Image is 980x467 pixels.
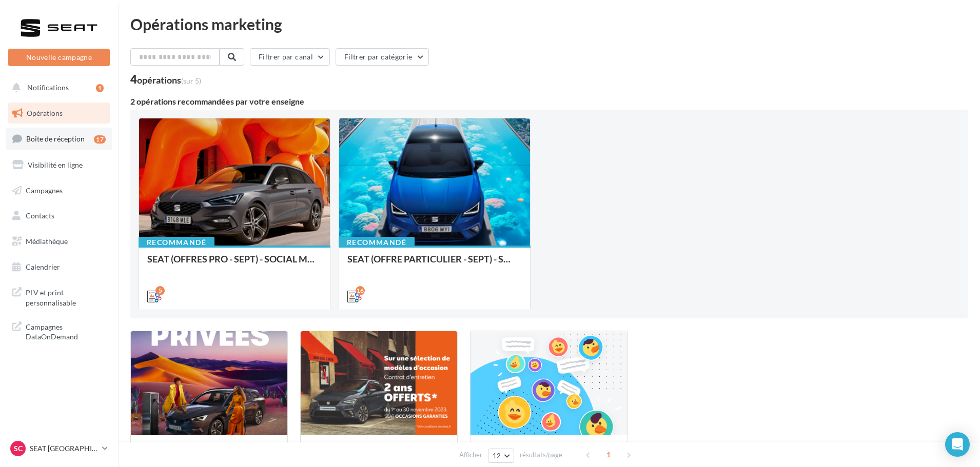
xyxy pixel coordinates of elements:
div: Opérations marketing [130,16,968,32]
p: SEAT [GEOGRAPHIC_DATA] [30,443,98,454]
span: Calendrier [26,262,60,271]
span: Boîte de réception [26,134,85,143]
a: Campagnes DataOnDemand [6,316,112,346]
span: Contacts [26,211,54,220]
button: Nouvelle campagne [8,49,110,66]
div: 17 [94,135,106,144]
span: résultats/page [520,450,562,460]
a: SC SEAT [GEOGRAPHIC_DATA] [8,439,110,458]
a: Opérations [6,103,112,124]
div: SEAT (OFFRE PARTICULIER - SEPT) - SOCIAL MEDIA [347,254,522,274]
a: Campagnes [6,180,112,201]
span: PLV et print personnalisable [26,286,106,308]
a: PLV et print personnalisable [6,281,112,312]
button: 12 [488,449,514,463]
div: opérations [137,75,201,85]
a: Médiathèque [6,231,112,252]
div: 5 [155,286,165,295]
div: Recommandé [139,237,214,248]
span: Afficher [459,450,482,460]
a: Contacts [6,205,112,227]
span: Campagnes [26,186,63,194]
span: Campagnes DataOnDemand [26,320,106,342]
button: Notifications 1 [6,77,108,98]
div: Open Intercom Messenger [945,432,970,457]
button: Filtrer par catégorie [336,48,429,66]
a: Calendrier [6,256,112,278]
span: Notifications [27,83,69,92]
div: 2 opérations recommandées par votre enseigne [130,97,968,106]
span: Opérations [27,109,63,117]
div: 4 [130,74,201,85]
span: SC [14,443,23,454]
div: Recommandé [339,237,415,248]
span: Visibilité en ligne [28,160,83,169]
span: (sur 5) [181,76,201,85]
span: 1 [600,446,617,463]
div: 1 [96,84,104,92]
button: Filtrer par canal [250,48,330,66]
span: 12 [493,452,501,460]
div: SEAT (OFFRES PRO - SEPT) - SOCIAL MEDIA [147,254,322,274]
a: Boîte de réception17 [6,128,112,150]
div: 16 [356,286,365,295]
a: Visibilité en ligne [6,154,112,176]
span: Médiathèque [26,237,68,246]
